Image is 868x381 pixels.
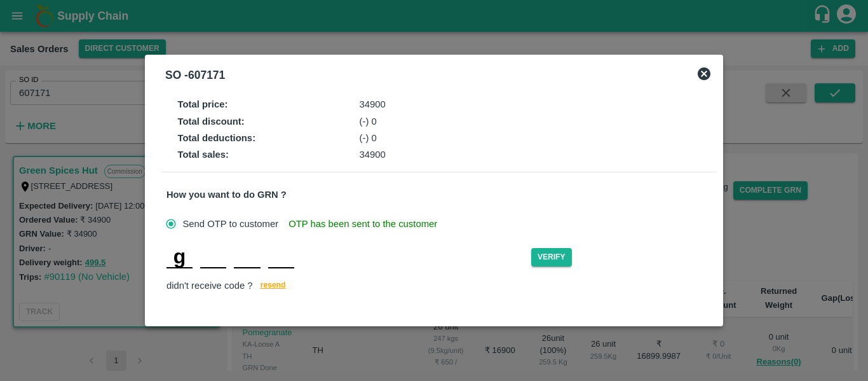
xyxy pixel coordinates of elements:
button: Verify [531,248,572,267]
strong: Total deductions : [177,133,255,143]
button: resend [253,279,294,294]
span: resend [261,279,286,292]
strong: Total price : [177,99,227,109]
div: didn't receive code ? [166,279,712,294]
span: (-) 0 [360,133,377,143]
div: SO - 607171 [165,66,225,84]
span: Send OTP to customer [182,217,278,231]
span: (-) 0 [360,116,377,127]
strong: Total sales : [177,149,229,160]
span: OTP has been sent to the customer [288,217,437,231]
strong: How you want to do GRN ? [166,190,287,200]
span: 34900 [360,99,386,109]
strong: Total discount : [177,116,244,127]
span: 34900 [360,149,386,160]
